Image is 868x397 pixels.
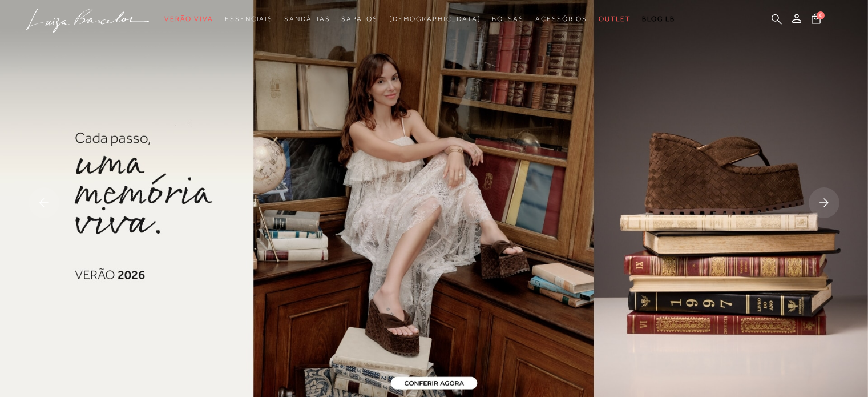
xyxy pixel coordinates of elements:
[225,9,273,30] a: noSubCategoriesText
[642,9,675,30] a: BLOG LB
[492,9,524,30] a: noSubCategoriesText
[642,15,675,23] span: BLOG LB
[389,9,481,30] a: noSubCategoriesText
[535,15,587,23] span: Acessórios
[225,15,273,23] span: Essenciais
[164,15,213,23] span: Verão Viva
[599,15,631,23] span: Outlet
[341,15,377,23] span: Sapatos
[284,9,330,30] a: noSubCategoriesText
[599,9,631,30] a: noSubCategoriesText
[284,15,330,23] span: Sandálias
[341,9,377,30] a: noSubCategoriesText
[808,13,824,28] button: 0
[164,9,213,30] a: noSubCategoriesText
[492,15,524,23] span: Bolsas
[817,11,825,19] span: 0
[535,9,587,30] a: noSubCategoriesText
[389,15,481,23] span: [DEMOGRAPHIC_DATA]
